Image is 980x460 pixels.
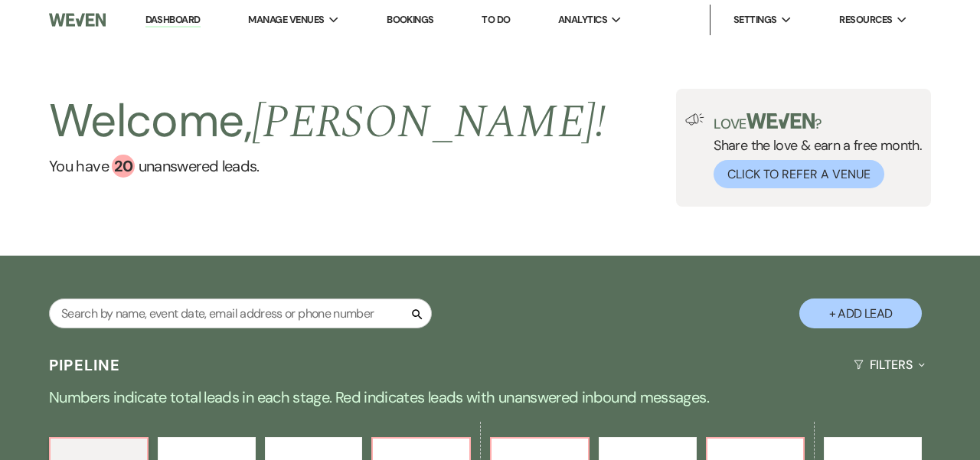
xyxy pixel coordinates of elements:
span: Settings [733,12,777,28]
a: Dashboard [145,13,201,28]
span: [PERSON_NAME] ! [252,87,606,158]
span: Manage Venues [248,12,324,28]
button: Click to Refer a Venue [714,160,884,188]
p: Love ? [714,113,922,131]
div: Share the love & earn a free month. [704,113,922,188]
button: Filters [848,344,931,385]
span: Analytics [558,12,607,28]
img: loud-speaker-illustration.svg [685,113,704,126]
h2: Welcome, [49,89,606,155]
a: To Do [482,13,510,26]
button: + Add Lead [799,299,922,328]
div: 20 [112,155,135,178]
input: Search by name, event date, email address or phone number [49,299,432,328]
img: Weven Logo [49,4,106,36]
a: You have 20 unanswered leads. [49,155,606,178]
img: weven-logo-green.svg [746,113,815,129]
h3: Pipeline [49,354,121,376]
a: Bookings [387,13,434,26]
span: Resources [839,12,892,28]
